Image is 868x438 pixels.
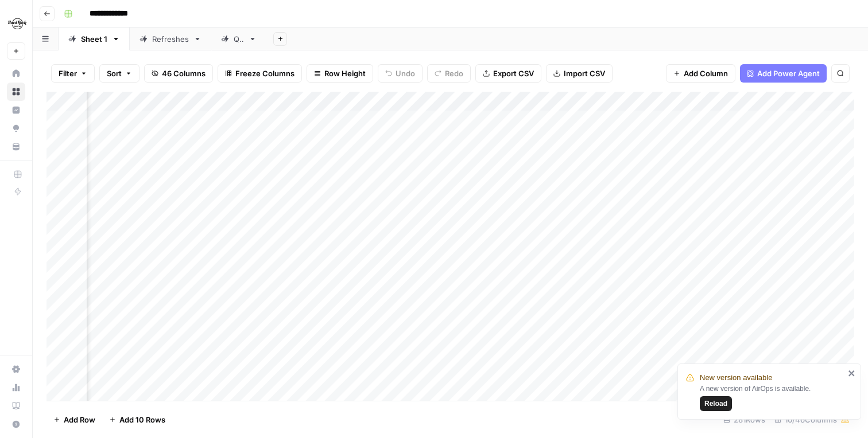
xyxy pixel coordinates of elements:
[211,28,266,50] a: QA
[7,119,25,138] a: Opportunities
[445,68,463,79] span: Redo
[235,68,294,79] span: Freeze Columns
[848,369,856,378] button: close
[7,415,25,433] button: Help + Support
[770,410,854,429] div: 10/46 Columns
[666,64,735,83] button: Add Column
[7,378,25,397] a: Usage
[218,64,302,83] button: Freeze Columns
[546,64,613,83] button: Import CSV
[684,68,728,79] span: Add Column
[59,68,77,79] span: Filter
[162,68,206,79] span: 46 Columns
[7,360,25,378] a: Settings
[234,33,244,45] div: QA
[51,64,95,83] button: Filter
[324,68,366,79] span: Row Height
[704,398,727,409] span: Reload
[378,64,423,83] button: Undo
[152,33,189,45] div: Refreshes
[475,64,541,83] button: Export CSV
[719,410,770,429] div: 281 Rows
[144,64,213,83] button: 46 Columns
[64,414,95,425] span: Add Row
[7,101,25,119] a: Insights
[564,68,605,79] span: Import CSV
[757,68,820,79] span: Add Power Agent
[7,64,25,83] a: Home
[99,64,139,83] button: Sort
[119,414,165,425] span: Add 10 Rows
[700,372,772,384] span: New version available
[700,384,844,411] div: A new version of AirOps is available.
[493,68,534,79] span: Export CSV
[427,64,471,83] button: Redo
[740,64,827,83] button: Add Power Agent
[700,396,732,411] button: Reload
[59,28,130,50] a: Sheet 1
[102,410,172,429] button: Add 10 Rows
[46,410,102,429] button: Add Row
[7,9,25,38] button: Workspace: Hard Rock Digital
[7,83,25,101] a: Browse
[7,397,25,415] a: Learning Hub
[107,68,122,79] span: Sort
[130,28,211,50] a: Refreshes
[396,68,415,79] span: Undo
[7,13,28,34] img: Hard Rock Digital Logo
[7,138,25,156] a: Your Data
[81,33,107,45] div: Sheet 1
[307,64,373,83] button: Row Height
